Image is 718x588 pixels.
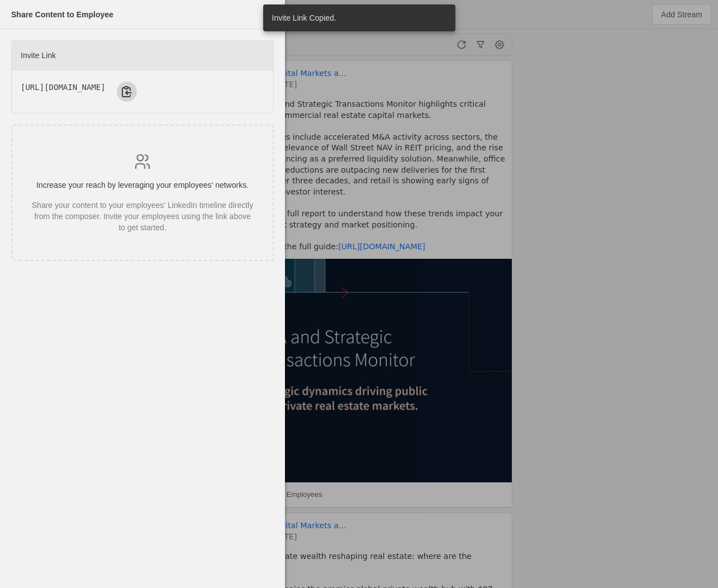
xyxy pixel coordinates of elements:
[21,82,106,93] pre: [URL][DOMAIN_NAME]
[21,50,264,61] div: Invite Link
[36,179,249,191] div: Increase your reach by leveraging your employees' networks.
[117,87,137,96] app-icon-button: copy
[263,4,451,31] div: Invite Link Copied.
[30,200,255,233] div: Share your content to your employees' LinkedIn timeline directly from the composer. Invite your e...
[11,9,113,20] div: Share Content to Employee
